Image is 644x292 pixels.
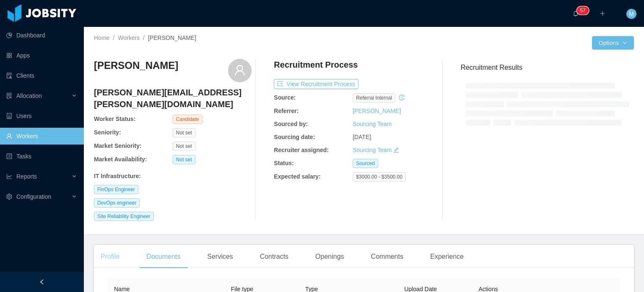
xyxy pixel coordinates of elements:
button: Optionsicon: down [592,36,634,50]
a: icon: robotUsers [6,108,77,124]
a: icon: exportView Recruitment Process [274,81,358,87]
h3: Recruitment Results [461,62,634,73]
a: Home [94,34,109,41]
span: [DATE] [353,134,371,140]
span: Not set [173,142,195,151]
i: icon: solution [6,93,12,99]
b: Market Seniority: [94,142,142,149]
a: Sourcing Team [353,147,392,153]
sup: 57 [576,6,589,15]
i: icon: plus [600,11,605,16]
span: / [113,34,114,41]
span: / [143,34,145,41]
b: Referrer: [274,108,299,114]
p: 7 [583,6,586,15]
span: Candidate [173,115,203,124]
span: Not set [173,155,195,164]
a: Sourcing Team [353,121,392,127]
span: Referral internal [353,93,395,103]
h4: [PERSON_NAME][EMAIL_ADDRESS][PERSON_NAME][DOMAIN_NAME] [94,87,252,110]
div: Documents [140,245,187,268]
b: Market Availability: [94,156,147,163]
span: Allocation [16,92,42,99]
a: Workers [118,34,140,41]
a: icon: auditClients [6,67,77,84]
b: Sourced by: [274,121,308,127]
span: Not set [173,128,195,137]
b: IT Infrastructure : [94,173,141,179]
b: Expected salary: [274,173,320,180]
span: $3000.00 - $3500.00 [353,172,406,182]
h4: Recruitment Process [274,59,358,71]
button: icon: exportView Recruitment Process [274,79,358,89]
i: icon: setting [6,194,12,200]
span: Configuration [16,193,51,200]
i: icon: bell [573,11,579,16]
a: icon: appstoreApps [6,47,77,64]
span: FinOps Engineer [94,185,138,194]
a: icon: pie-chartDashboard [6,27,77,44]
h3: [PERSON_NAME] [94,59,178,72]
b: Worker Status: [94,116,135,122]
a: [PERSON_NAME] [353,108,401,114]
i: icon: edit [393,147,399,153]
span: Reports [16,173,37,180]
span: Sourced [353,159,378,168]
span: [PERSON_NAME] [148,34,196,41]
div: Experience [423,245,470,268]
b: Sourcing date: [274,134,315,140]
div: Profile [94,245,126,268]
b: Source: [274,94,296,101]
b: Status: [274,160,293,166]
div: Services [200,245,239,268]
a: icon: profileTasks [6,148,77,165]
p: 5 [580,6,583,15]
div: Comments [364,245,410,268]
b: Seniority: [94,129,121,136]
span: M [629,9,634,19]
div: Openings [309,245,351,268]
b: Recruiter assigned: [274,147,329,153]
span: DevOps engineer [94,198,140,208]
i: icon: user [234,64,246,76]
span: Site Reliability Engineer [94,212,154,221]
div: Contracts [253,245,295,268]
i: icon: history [399,95,405,100]
i: icon: line-chart [6,174,12,179]
a: icon: userWorkers [6,128,77,145]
